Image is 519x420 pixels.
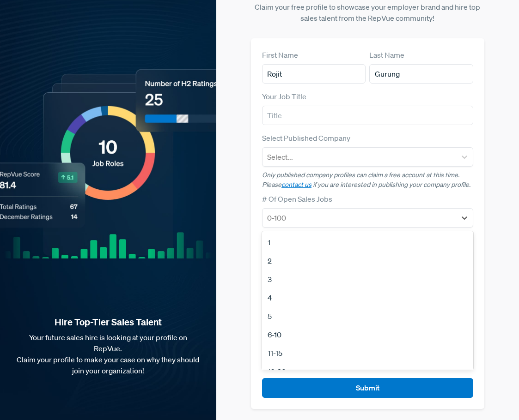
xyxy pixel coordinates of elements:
[251,1,484,24] p: Claim your free profile to showcase your employer brand and hire top sales talent from the RepVue...
[262,91,306,102] label: Your Job Title
[15,316,201,328] strong: Hire Top-Tier Sales Talent
[262,344,473,362] div: 11-15
[262,307,473,325] div: 5
[262,64,366,84] input: First Name
[369,64,473,84] input: Last Name
[262,106,473,125] input: Title
[262,362,473,381] div: 16-20
[262,132,350,144] label: Select Published Company
[262,193,332,204] label: # Of Open Sales Jobs
[369,49,404,60] label: Last Name
[262,288,473,307] div: 4
[262,325,473,344] div: 6-10
[281,180,311,189] a: contact us
[262,233,473,252] div: 1
[15,332,201,376] p: Your future sales hire is looking at your profile on RepVue. Claim your profile to make your case...
[262,270,473,288] div: 3
[262,170,473,190] p: Only published company profiles can claim a free account at this time. Please if you are interest...
[262,49,298,60] label: First Name
[262,378,473,398] button: Submit
[262,252,473,270] div: 2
